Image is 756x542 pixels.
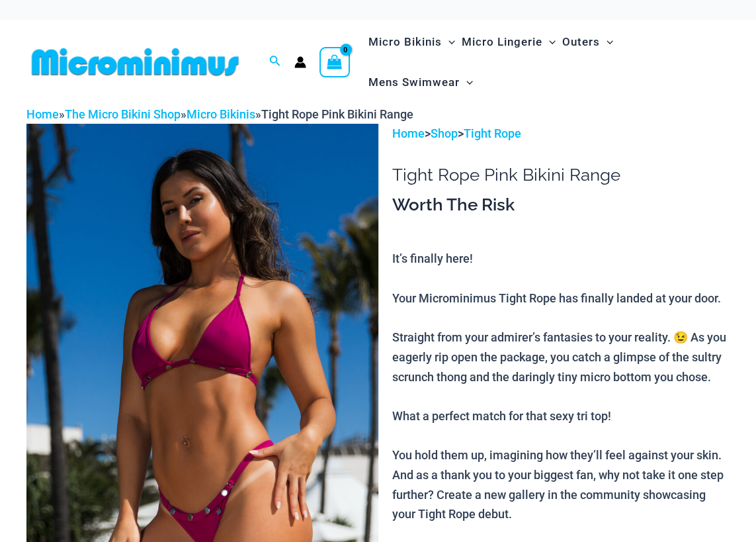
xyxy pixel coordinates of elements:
span: Menu Toggle [442,25,455,59]
a: Search icon link [269,54,281,70]
span: Micro Bikinis [368,25,442,59]
a: Home [26,107,59,121]
a: OutersMenu ToggleMenu Toggle [559,22,616,62]
span: Tight Rope Pink Bikini Range [261,107,413,121]
span: Micro Lingerie [462,25,542,59]
a: The Micro Bikini Shop [65,107,181,121]
a: Account icon link [294,56,306,68]
span: Mens Swimwear [368,66,460,99]
span: Menu Toggle [460,66,473,99]
a: Micro BikinisMenu ToggleMenu Toggle [365,22,458,62]
a: Home [392,126,425,140]
span: Menu Toggle [600,25,613,59]
h1: Tight Rope Pink Bikini Range [392,165,730,185]
p: > > [392,124,730,144]
a: Tight Rope [464,126,521,140]
a: View Shopping Cart, empty [319,47,350,77]
h3: Worth The Risk [392,194,730,216]
a: Micro LingerieMenu ToggleMenu Toggle [458,22,559,62]
a: Micro Bikinis [187,107,255,121]
nav: Site Navigation [363,20,730,105]
a: Shop [431,126,458,140]
a: Mens SwimwearMenu ToggleMenu Toggle [365,62,476,103]
span: Outers [562,25,600,59]
span: Menu Toggle [542,25,556,59]
span: » » » [26,107,413,121]
img: MM SHOP LOGO FLAT [26,47,244,77]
